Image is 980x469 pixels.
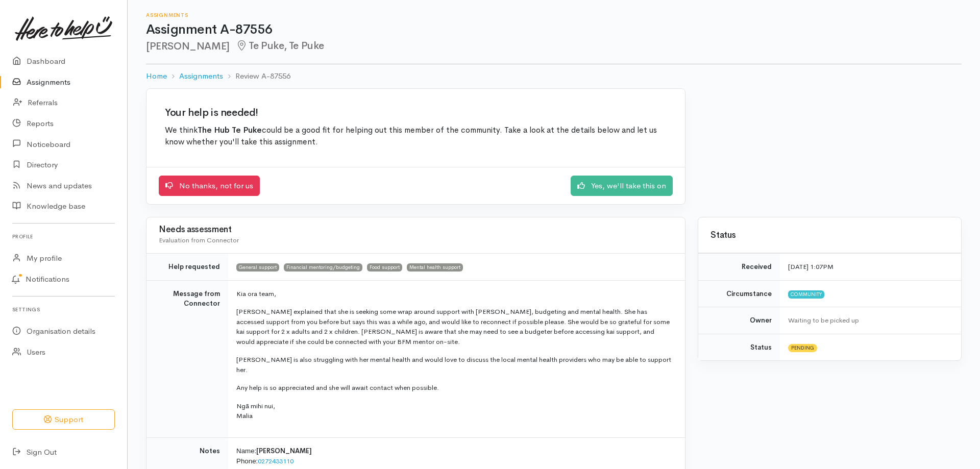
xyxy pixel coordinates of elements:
time: [DATE] 1:07PM [788,262,834,271]
b: The Hub Te Puke [198,125,262,135]
nav: breadcrumb [146,64,962,88]
p: [PERSON_NAME] is also struggling with her mental health and would love to discuss the local menta... [236,355,673,375]
a: Home [146,70,167,82]
td: Message from Connector [146,280,228,437]
span: General support [236,263,279,271]
td: Help requested [146,254,228,281]
span: Mental health support [407,263,463,271]
span: Te Puke, Te Puke [236,39,324,52]
span: Phone: [236,457,258,465]
h6: Assignments [146,12,962,18]
td: Received [698,254,780,281]
h6: Profile [12,230,115,243]
p: Ngā mihi nui, Malia [236,401,673,421]
span: Food support [367,263,402,271]
span: Financial mentoring/budgeting [284,263,362,271]
span: Pending [788,344,817,352]
a: Assignments [179,70,223,82]
h3: Needs assessment [159,225,673,235]
a: No thanks, not for us [159,176,260,196]
td: Owner [698,307,780,334]
h3: Status [710,231,949,240]
button: Support [12,409,115,430]
h6: Settings [12,303,115,316]
span: Name: [236,447,256,455]
td: Circumstance [698,280,780,307]
a: Yes, we'll take this on [571,176,673,196]
h2: Your help is needed! [165,107,667,118]
td: Status [698,334,780,360]
p: [PERSON_NAME] explained that she is seeking some wrap around support with [PERSON_NAME], budgetin... [236,307,673,347]
p: Kia ora team, [236,289,673,299]
h2: [PERSON_NAME] [146,40,962,52]
h1: Assignment A-87556 [146,22,962,37]
span: Evaluation from Connector [159,236,239,244]
span: [PERSON_NAME] [256,447,312,455]
a: 0272433110 [258,457,293,465]
li: Review A-87556 [223,70,290,82]
div: Waiting to be picked up [788,315,949,326]
span: Community [788,290,824,299]
p: We think could be a good fit for helping out this member of the community. Take a look at the det... [165,125,667,149]
p: Any help is so appreciated and she will await contact when possible. [236,383,673,393]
